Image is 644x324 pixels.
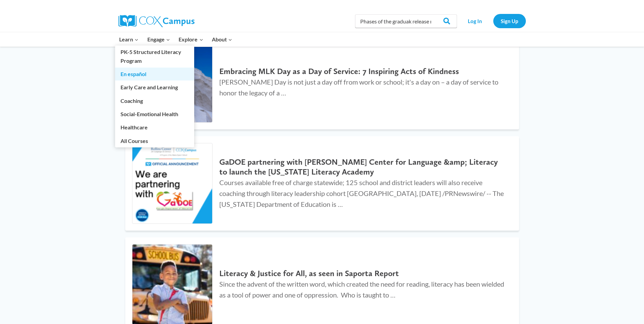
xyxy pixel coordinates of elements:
button: Child menu of About [207,32,237,47]
span: [PERSON_NAME] Day is not just a day off from work or school; it's a day on – a day of service to ... [219,78,498,97]
span: Since the advent of the written word, which created the need for reading, literacy has been wield... [219,280,504,299]
h2: GaDOE partnering with [PERSON_NAME] Center for Language &amp; Literacy to launch the [US_STATE] L... [219,157,505,177]
a: Early Care and Learning [115,81,194,94]
button: Child menu of Explore [174,32,208,47]
a: GaDOE partnering with Rollins Center for Language &amp; Literacy to launch the Georgia Literacy A... [125,136,519,231]
button: Child menu of Learn [115,32,143,47]
a: En español [115,68,194,80]
a: All Courses [115,134,194,147]
nav: Secondary Navigation [460,14,526,28]
input: Search Cox Campus [355,14,457,28]
a: Coaching [115,94,194,107]
a: Healthcare [115,121,194,134]
a: PK-5 Structured Literacy Program [115,46,194,67]
a: Log In [460,14,490,28]
img: GaDOE partnering with Rollins Center for Language &amp; Literacy to launch the Georgia Literacy A... [132,143,213,223]
a: Embracing MLK Day as a Day of Service: 7 Inspiring Acts of Kindness Embracing MLK Day as a Day of... [125,35,519,130]
span: Courses available free of charge statewide; 125 school and district leaders will also receive coa... [219,178,504,208]
h2: Literacy & Justice for All, as seen in Saporta Report [219,269,505,278]
nav: Primary Navigation [115,32,237,47]
a: Social-Emotional Health [115,108,194,121]
a: Sign Up [493,14,526,28]
button: Child menu of Engage [143,32,174,47]
h2: Embracing MLK Day as a Day of Service: 7 Inspiring Acts of Kindness [219,67,505,76]
img: Cox Campus [118,15,195,27]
